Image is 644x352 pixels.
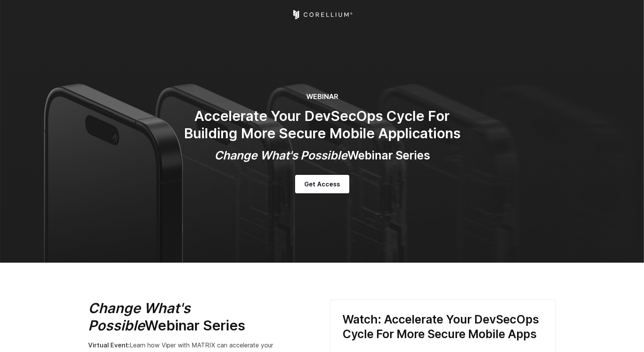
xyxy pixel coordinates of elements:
[88,300,190,334] em: Change What's Possible
[214,148,347,162] em: Change What's Possible
[168,148,476,163] h3: Webinar Series
[88,300,296,334] h2: Webinar Series
[292,10,353,19] a: Corellium Home
[168,107,476,142] h2: Accelerate Your DevSecOps Cycle For Building More Secure Mobile Applications
[304,179,340,189] span: Get Access
[342,312,543,341] h3: Watch: Accelerate Your DevSecOps Cycle For More Secure Mobile Apps
[168,92,476,101] h6: WEBINAR
[88,341,130,349] strong: Virtual Event:
[295,175,349,193] a: Get Access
